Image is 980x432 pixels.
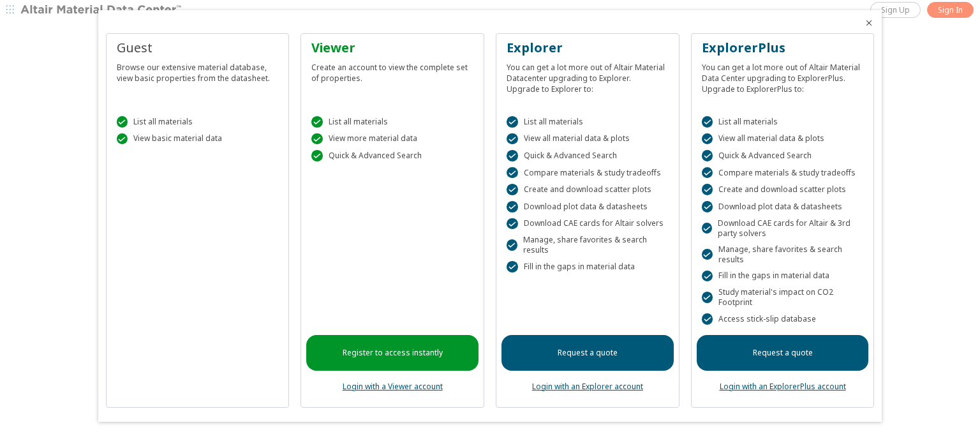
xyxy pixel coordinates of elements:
[311,116,473,128] div: List all materials
[702,271,713,282] div: 
[507,116,518,128] div: 
[117,133,279,145] div: View basic material data
[507,218,669,230] div: Download CAE cards for Altair solvers
[507,39,669,57] div: Explorer
[702,150,864,161] div: Quick & Advanced Search
[117,57,279,84] div: Browse our extensive material database, view basic properties from the datasheet.
[507,201,669,212] div: Download plot data & datasheets
[507,239,517,251] div: 
[507,150,669,161] div: Quick & Advanced Search
[702,223,712,234] div: 
[702,116,713,128] div: 
[507,218,518,230] div: 
[702,57,864,94] div: You can get a lot more out of Altair Material Data Center upgrading to ExplorerPlus. Upgrade to E...
[507,150,518,161] div: 
[343,381,443,392] a: Login with a Viewer account
[702,249,713,260] div: 
[532,381,643,392] a: Login with an Explorer account
[720,381,846,392] a: Login with an ExplorerPlus account
[117,39,279,57] div: Guest
[507,133,518,145] div: 
[864,18,874,28] button: Close
[507,133,669,145] div: View all material data & plots
[702,167,713,179] div: 
[702,313,713,325] div: 
[306,335,479,371] a: Register to access instantly
[507,201,518,212] div: 
[311,133,473,145] div: View more material data
[311,57,473,84] div: Create an account to view the complete set of properties.
[702,39,864,57] div: ExplorerPlus
[507,184,518,195] div: 
[702,292,713,303] div: 
[507,116,669,128] div: List all materials
[702,184,713,195] div: 
[702,201,864,212] div: Download plot data & datasheets
[702,218,864,239] div: Download CAE cards for Altair & 3rd party solvers
[702,287,864,308] div: Study material's impact on CO2 Footprint
[702,201,713,212] div: 
[117,116,128,128] div: 
[507,235,669,255] div: Manage, share favorites & search results
[702,133,864,145] div: View all material data & plots
[507,167,518,179] div: 
[507,184,669,195] div: Create and download scatter plots
[702,150,713,161] div: 
[507,57,669,94] div: You can get a lot more out of Altair Material Datacenter upgrading to Explorer. Upgrade to Explor...
[507,167,669,179] div: Compare materials & study tradeoffs
[117,116,279,128] div: List all materials
[311,116,323,128] div: 
[702,184,864,195] div: Create and download scatter plots
[501,335,674,371] a: Request a quote
[702,313,864,325] div: Access stick-slip database
[507,261,518,272] div: 
[697,335,869,371] a: Request a quote
[311,39,473,57] div: Viewer
[702,116,864,128] div: List all materials
[311,150,323,161] div: 
[702,133,713,145] div: 
[117,133,128,145] div: 
[507,261,669,272] div: Fill in the gaps in material data
[311,150,473,161] div: Quick & Advanced Search
[702,167,864,179] div: Compare materials & study tradeoffs
[702,244,864,265] div: Manage, share favorites & search results
[311,133,323,145] div: 
[702,271,864,282] div: Fill in the gaps in material data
